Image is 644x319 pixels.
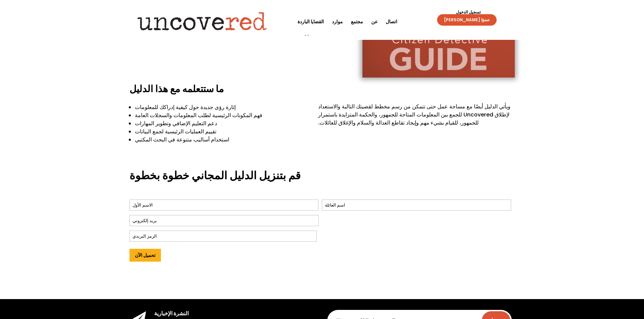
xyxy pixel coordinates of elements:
[318,103,510,127] font: ويأتي الدليل أيضًا مع مساحة عمل حتى تتمكن من رسم مخطط لقضيتك التالية والاستعداد لإطلاق Uncovered ...
[135,111,262,119] font: فهم المكونات الرئيسية لطلب المعلومات والسجلات العامة
[135,128,216,135] font: تقييم العمليات الرئيسية لجمع البيانات
[135,103,236,111] font: إثارة رؤى جديدة حول كيفية إدراكك للمعلومات
[129,82,224,96] font: ما ستتعلمه مع هذا الدليل
[322,200,511,211] input: اسم العائلة
[129,200,319,211] input: الاسم الأول
[456,9,481,15] font: تسجيل الدخول
[297,18,324,25] font: القضايا الباردة
[129,231,317,242] input: الرمز البريدي
[129,168,301,183] font: قم بتنزيل الدليل المجاني خطوة بخطوة
[332,18,343,25] font: موارد
[332,8,343,35] a: موارد
[437,14,497,26] a: [PERSON_NAME] عضوًا
[371,18,378,25] font: عن
[129,249,161,262] input: تحميل الآن
[386,8,397,35] a: اتصال
[297,8,324,35] a: القضايا الباردة
[351,8,363,35] a: مجتمع
[135,136,229,143] font: استخدام أساليب متنوعة في البحث المكتبي
[129,215,319,226] input: بريد إلكتروني
[371,8,378,35] a: عن
[351,18,363,25] font: مجتمع
[452,10,484,14] a: تسجيل الدخول
[444,17,490,23] font: [PERSON_NAME] عضوًا
[135,119,217,127] font: دعم التعليم الإضافي وتطوير المهارات
[386,18,397,25] font: اتصال
[154,310,189,317] font: النشرة الإخبارية
[131,7,274,36] img: شعار مكشوف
